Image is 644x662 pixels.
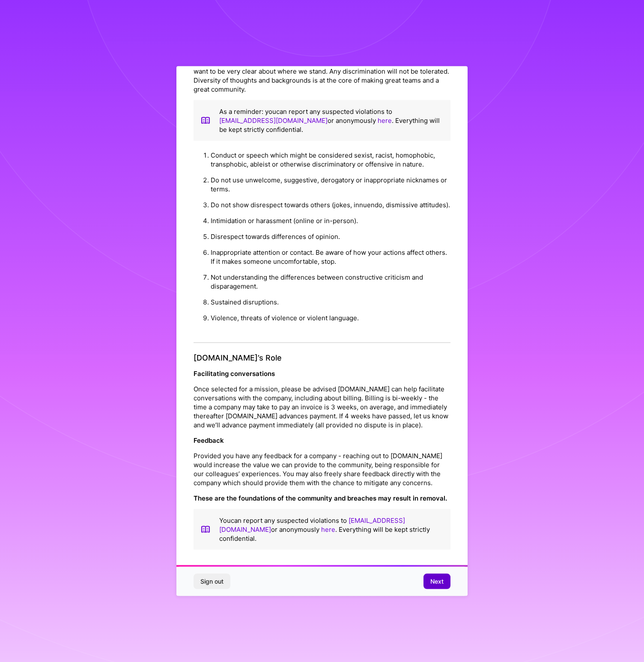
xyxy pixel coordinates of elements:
[211,147,450,172] li: Conduct or speech which might be considered sexist, racist, homophobic, transphobic, ableist or o...
[430,577,444,585] span: Next
[200,516,211,543] img: book icon
[194,451,450,487] p: Provided you have any feedback for a company - reaching out to [DOMAIN_NAME] would increase the v...
[219,116,328,124] a: [EMAIL_ADDRESS][DOMAIN_NAME]
[423,573,450,589] button: Next
[321,525,335,534] a: here
[211,244,450,269] li: Inappropriate attention or contact. Be aware of how your actions affect others. If it makes someo...
[200,107,211,134] img: book icon
[194,353,450,362] h4: [DOMAIN_NAME]’s Role
[194,436,224,444] strong: Feedback
[219,516,405,534] a: [EMAIL_ADDRESS][DOMAIN_NAME]
[211,172,450,197] li: Do not use unwelcome, suggestive, derogatory or inappropriate nicknames or terms.
[211,294,450,310] li: Sustained disruptions.
[200,577,224,585] span: Sign out
[194,385,450,429] p: Once selected for a mission, please be advised [DOMAIN_NAME] can help facilitate conversations wi...
[211,197,450,212] li: Do not show disrespect towards others (jokes, innuendo, dismissive attitudes).
[194,573,230,589] button: Sign out
[211,228,450,244] li: Disrespect towards differences of opinion.
[219,107,444,134] p: As a reminder: you can report any suspected violations to or anonymously . Everything will be kep...
[219,516,444,543] p: You can report any suspected violations to or anonymously . Everything will be kept strictly conf...
[211,310,450,325] li: Violence, threats of violence or violent language.
[194,370,275,378] strong: Facilitating conversations
[194,48,450,93] p: Diversity and inclusion make our community strong. We encourage participation from the most varie...
[378,116,392,124] a: here
[211,269,450,294] li: Not understanding the differences between constructive criticism and disparagement.
[211,212,450,228] li: Intimidation or harassment (online or in-person).
[194,494,447,502] strong: These are the foundations of the community and breaches may result in removal.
